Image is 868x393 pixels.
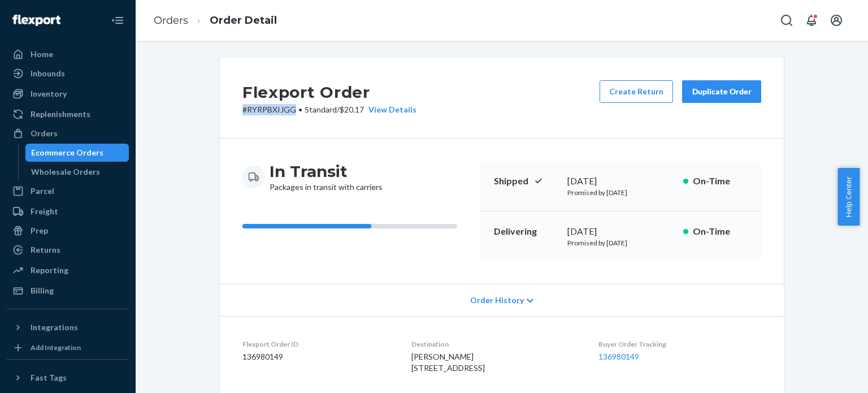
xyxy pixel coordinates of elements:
a: Parcel [7,182,129,200]
h3: In Transit [270,161,383,182]
a: Billing [7,282,129,300]
div: [DATE] [567,175,674,188]
a: Orders [154,14,188,27]
div: Wholesale Orders [31,166,100,178]
dt: Flexport Order ID [242,339,393,349]
div: Duplicate Order [692,86,752,97]
div: Inbounds [31,68,65,79]
div: Replenishments [31,109,90,120]
span: [PERSON_NAME] [STREET_ADDRESS] [411,352,485,373]
p: On-Time [693,175,748,188]
div: Fast Tags [31,372,67,383]
a: Reporting [7,261,129,279]
div: Ecommerce Orders [31,147,103,158]
span: Standard [305,105,337,114]
a: Orders [7,124,129,142]
div: Inventory [31,88,67,100]
h2: Flexport Order [242,80,416,104]
button: Close Navigation [106,9,129,32]
div: Billing [31,285,54,296]
a: Home [7,45,129,63]
a: 136980149 [598,352,639,361]
dd: 136980149 [242,351,393,362]
a: Returns [7,241,129,259]
div: Parcel [31,185,54,197]
button: Open notifications [800,9,823,32]
button: Fast Tags [7,369,129,387]
div: Add Integration [31,343,81,352]
img: Flexport logo [12,15,60,26]
p: Delivering [494,225,558,238]
a: Freight [7,202,129,221]
button: Open account menu [825,9,848,32]
button: Integrations [7,318,129,336]
a: Replenishments [7,105,129,123]
p: On-Time [693,225,748,238]
p: Promised by [DATE] [567,188,674,197]
a: Prep [7,222,129,240]
button: Create Return [600,80,673,103]
button: Duplicate Order [682,80,761,103]
div: Packages in transit with carriers [270,161,383,193]
a: Order Detail [210,14,277,27]
a: Inventory [7,85,129,103]
div: Home [31,49,53,60]
p: Promised by [DATE] [567,238,674,248]
ol: breadcrumbs [145,4,286,37]
div: Prep [31,225,48,236]
dt: Buyer Order Tracking [598,339,761,349]
div: Returns [31,244,60,256]
a: Ecommerce Orders [25,144,129,162]
p: Shipped [494,175,558,188]
a: Wholesale Orders [25,163,129,181]
div: Freight [31,206,58,217]
div: Reporting [31,265,68,276]
a: Add Integration [7,341,129,355]
button: Open Search Box [775,9,798,32]
a: Inbounds [7,64,129,83]
button: Help Center [837,168,860,226]
dt: Destination [411,339,580,349]
button: View Details [364,104,416,115]
div: [DATE] [567,225,674,238]
div: Integrations [31,322,78,333]
span: • [298,105,302,114]
div: Orders [31,128,58,139]
p: # RYRPBXIJGG / $20.17 [242,104,416,115]
span: Order History [470,295,524,306]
